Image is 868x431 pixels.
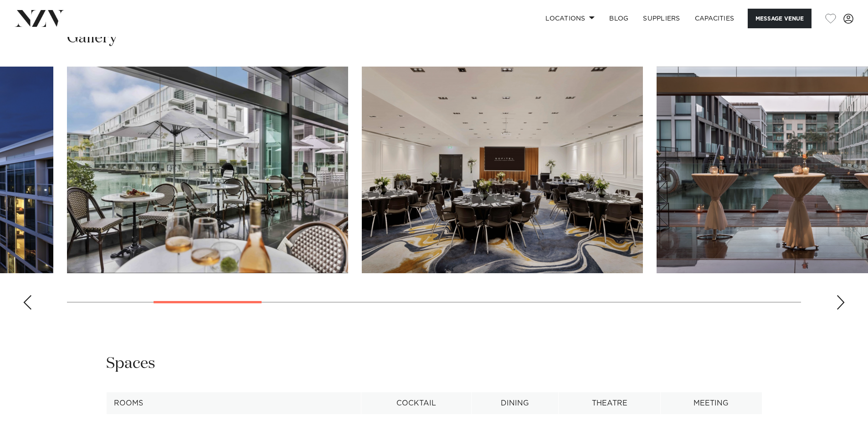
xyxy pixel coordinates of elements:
th: Cocktail [361,392,471,415]
h2: Gallery [67,28,117,48]
a: SUPPLIERS [636,9,687,28]
button: Message Venue [748,9,812,28]
img: Indoor conference centre at Sofitel Auckland Viaduct Harbour [362,67,643,273]
a: BLOG [602,9,636,28]
a: Locations [538,9,602,28]
th: Meeting [661,392,762,415]
img: outdoor bar at Sofitel Auckland Viaduct Harbour [67,67,348,273]
swiper-slide: 4 / 17 [362,67,643,273]
h2: Spaces [106,353,155,374]
th: Dining [471,392,559,415]
th: Theatre [559,392,661,415]
img: nzv-logo.png [15,10,64,26]
a: Capacities [688,9,742,28]
th: Rooms [106,392,361,415]
swiper-slide: 3 / 17 [67,67,348,273]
